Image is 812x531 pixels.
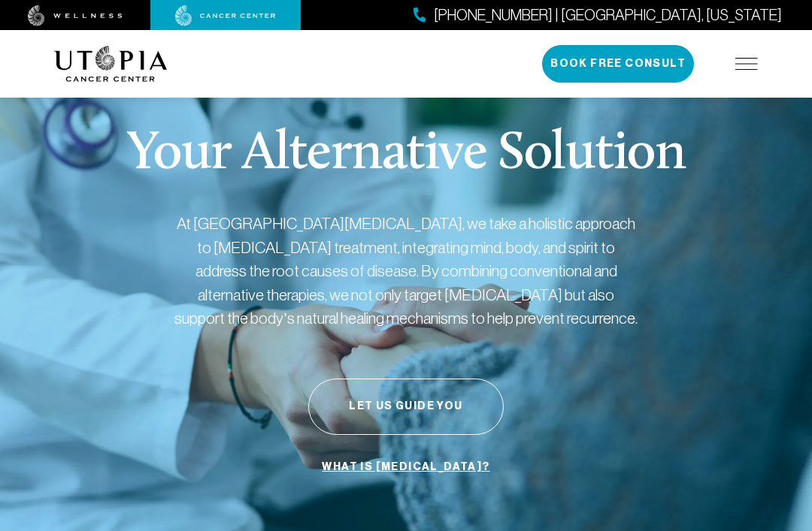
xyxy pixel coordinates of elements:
button: Let Us Guide You [308,379,504,435]
a: What is [MEDICAL_DATA]? [318,453,493,481]
img: wellness [28,5,123,26]
span: [PHONE_NUMBER] | [GEOGRAPHIC_DATA], [US_STATE] [434,5,782,26]
a: [PHONE_NUMBER] | [GEOGRAPHIC_DATA], [US_STATE] [414,5,782,26]
img: logo [54,46,168,82]
img: icon-hamburger [735,58,758,70]
button: Book Free Consult [542,45,694,83]
p: Your Alternative Solution [126,128,685,182]
img: cancer center [175,5,276,26]
p: At [GEOGRAPHIC_DATA][MEDICAL_DATA], we take a holistic approach to [MEDICAL_DATA] treatment, inte... [173,212,639,330]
